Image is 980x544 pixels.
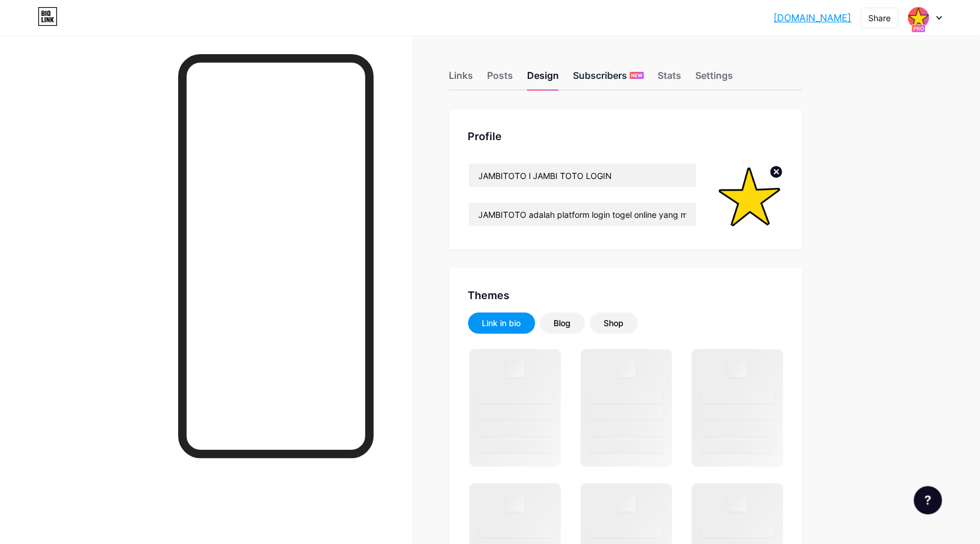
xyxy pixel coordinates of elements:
span: NEW [631,72,642,79]
input: Name [469,164,696,187]
div: Stats [658,68,682,89]
div: Design [528,68,559,89]
div: Posts [488,68,514,89]
div: Links [449,68,474,89]
img: Tolengg [908,6,930,29]
div: Shop [604,317,624,329]
div: Profile [468,128,784,144]
div: Settings [696,68,734,89]
div: Subscribers [574,68,644,89]
div: Themes [468,287,784,303]
input: Bio [469,203,696,226]
a: [DOMAIN_NAME] [774,11,852,25]
div: Share [869,12,891,24]
img: Tolengg [716,163,784,231]
div: Blog [554,317,571,329]
div: Link in bio [482,317,521,329]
